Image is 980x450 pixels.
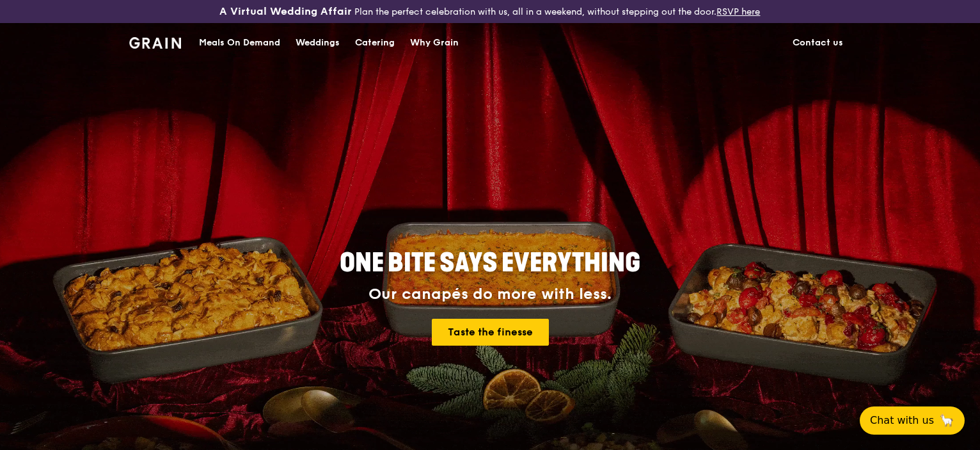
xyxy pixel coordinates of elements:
[785,24,851,62] a: Contact us
[129,22,181,61] a: GrainGrain
[288,24,347,62] a: Weddings
[860,406,965,435] button: Chat with us🦙
[939,413,954,428] span: 🦙
[129,37,181,49] img: Grain
[163,5,816,18] div: Plan the perfect celebration with us, all in a weekend, without stepping out the door.
[296,24,340,62] div: Weddings
[219,5,352,18] h3: A Virtual Wedding Affair
[432,319,549,346] a: Taste the finesse
[347,24,402,62] a: Catering
[340,248,640,278] span: ONE BITE SAYS EVERYTHING
[199,24,280,62] div: Meals On Demand
[410,24,459,62] div: Why Grain
[870,413,934,428] span: Chat with us
[260,285,720,303] div: Our canapés do more with less.
[716,6,760,17] a: RSVP here
[355,24,395,62] div: Catering
[402,24,466,62] a: Why Grain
